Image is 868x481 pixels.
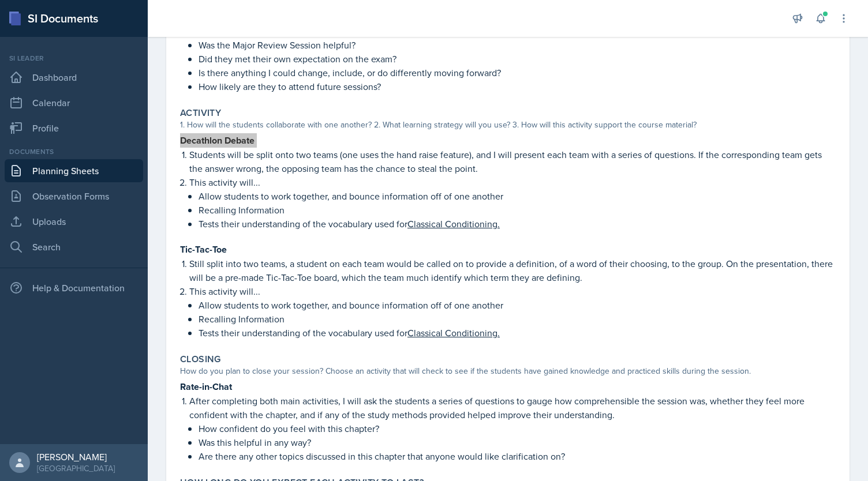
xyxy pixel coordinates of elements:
a: Search [5,235,143,258]
a: Calendar [5,91,143,114]
div: [PERSON_NAME] [37,451,115,463]
strong: Decathlon Debate [180,134,255,147]
p: Tests their understanding of the vocabulary used for [199,326,836,340]
label: Closing [180,354,221,365]
div: [GEOGRAPHIC_DATA] [37,463,115,474]
p: Still split into two teams, a student on each team would be called on to provide a definition, of... [189,257,836,284]
p: Recalling Information [199,312,836,326]
div: Documents [5,146,143,157]
p: How likely are they to attend future sessions? [199,80,836,93]
a: Uploads [5,210,143,233]
strong: Rate-in-Chat [180,380,232,393]
u: Classical Conditioning. [407,326,500,339]
div: How do you plan to close your session? Choose an activity that will check to see if the students ... [180,365,836,377]
p: Allow students to work together, and bounce information off of one another [199,189,836,203]
a: Planning Sheets [5,159,143,182]
div: Help & Documentation [5,276,143,299]
a: Profile [5,117,143,140]
p: Tests their understanding of the vocabulary used for [199,217,836,231]
p: Are there any other topics discussed in this chapter that anyone would like clarification on? [199,449,836,463]
p: How confident do you feel with this chapter? [199,422,836,435]
p: This activity will... [189,284,836,298]
p: Was this helpful in any way? [199,435,836,449]
p: Recalling Information [199,203,836,217]
p: Did they met their own expectation on the exam? [199,52,836,66]
p: Is there anything I could change, include, or do differently moving forward? [199,66,836,80]
p: After completing both main activities, I will ask the students a series of questions to gauge how... [189,394,836,422]
a: Observation Forms [5,185,143,208]
u: Classical Conditioning. [407,217,500,230]
div: Si leader [5,53,143,63]
strong: Tic-Tac-Toe [180,243,227,256]
p: Students will be split onto two teams (one uses the hand raise feature), and I will present each ... [189,148,836,175]
a: Dashboard [5,66,143,89]
p: This activity will... [189,175,836,189]
div: 1. How will the students collaborate with one another? 2. What learning strategy will you use? 3.... [180,119,836,131]
p: Was the Major Review Session helpful? [199,38,836,52]
p: Allow students to work together, and bounce information off of one another [199,298,836,312]
label: Activity [180,107,221,119]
